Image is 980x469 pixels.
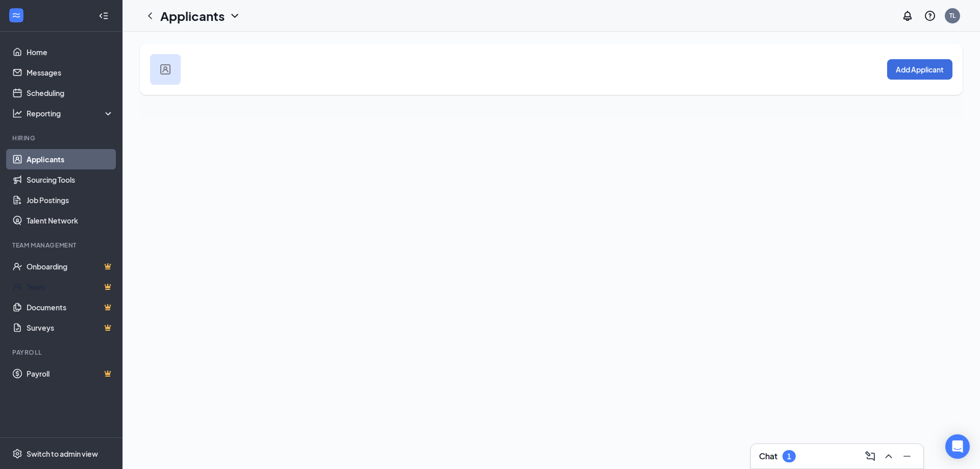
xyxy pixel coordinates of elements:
svg: ChevronLeft [144,10,156,22]
h1: Applicants [160,7,225,24]
a: Talent Network [27,210,114,231]
button: ChevronUp [880,448,897,464]
svg: Collapse [99,11,109,21]
a: Home [27,42,114,62]
svg: ChevronUp [883,450,895,462]
a: Scheduling [27,83,114,103]
svg: Minimize [901,450,913,462]
svg: WorkstreamLogo [11,10,21,20]
a: OnboardingCrown [27,256,114,277]
a: PayrollCrown [27,363,114,384]
img: user icon [160,64,170,75]
div: Payroll [12,348,112,357]
div: 1 [787,452,791,461]
a: Messages [27,62,114,83]
div: Switch to admin view [27,449,98,459]
svg: Analysis [12,108,22,118]
a: SurveysCrown [27,317,114,338]
button: Minimize [899,448,915,464]
svg: Notifications [901,10,914,22]
div: Hiring [12,134,112,142]
a: TeamCrown [27,277,114,297]
a: DocumentsCrown [27,297,114,317]
div: Team Management [12,241,112,250]
svg: QuestionInfo [924,10,936,22]
svg: ComposeMessage [864,450,876,462]
a: Applicants [27,149,114,169]
button: Add Applicant [887,59,952,80]
svg: Settings [12,449,22,459]
div: Reporting [27,108,114,118]
div: Open Intercom Messenger [945,434,970,459]
h3: Chat [759,451,777,462]
a: Sourcing Tools [27,169,114,190]
svg: ChevronDown [229,10,241,22]
a: Job Postings [27,190,114,210]
div: TL [949,11,955,20]
button: ComposeMessage [862,448,878,464]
